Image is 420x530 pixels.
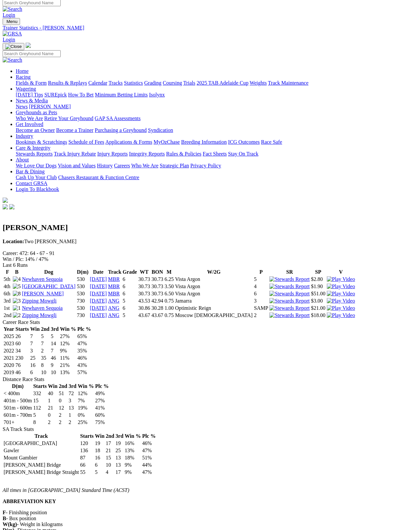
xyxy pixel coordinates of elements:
[33,383,47,390] th: Starts
[13,276,21,282] img: 4
[16,104,417,110] div: News & Media
[138,269,150,275] th: WT
[76,298,89,304] td: 730
[88,80,107,86] a: Calendar
[77,390,94,397] td: 12%
[13,298,21,304] img: 3
[3,37,15,42] a: Login
[269,276,309,282] img: Stewards Report
[90,312,107,318] a: [DATE]
[48,405,58,411] td: 21
[95,127,147,133] a: Purchasing a Greyhound
[58,175,139,180] a: Chasers Restaurant & Function Centre
[29,104,71,109] a: [PERSON_NAME]
[254,312,269,319] td: 2
[76,269,89,275] th: D(m)
[58,405,68,411] td: 12
[95,390,109,397] td: 49%
[311,283,326,290] td: $1.90
[311,312,326,319] td: $18.00
[175,312,253,319] td: Moscow [DEMOGRAPHIC_DATA]
[44,92,67,97] a: SUREpick
[3,223,417,232] h2: [PERSON_NAME]
[16,175,417,180] div: Bar & Dining
[122,276,137,283] td: 6
[58,419,68,426] td: 2
[13,284,21,289] img: 5
[3,198,8,203] img: logo-grsa-white.png
[3,25,417,31] a: Trainer Statistics - [PERSON_NAME]
[33,405,47,411] td: 112
[151,276,163,283] td: 30.73
[138,276,150,283] td: 30.73
[108,305,119,311] a: ANG
[311,290,326,297] td: $51.00
[327,312,355,318] img: Play Video
[97,151,128,157] a: Injury Reports
[3,18,20,25] button: Toggle navigation
[13,291,21,297] img: 8
[261,139,282,145] a: Race Safe
[51,340,59,347] td: 14
[15,326,29,332] th: Starts
[41,340,50,347] td: 7
[77,412,94,418] td: 0%
[175,283,253,290] td: Vista Argon
[16,127,55,133] a: Become an Owner
[326,269,355,275] th: V
[16,92,43,97] a: [DATE] Tips
[58,163,95,168] a: Vision and Values
[3,57,22,63] img: Search
[51,333,59,340] td: 5
[151,283,163,290] td: 30.73
[122,283,137,290] td: 6
[175,290,253,297] td: Vista Argon
[164,276,174,283] td: 6.25
[56,127,94,133] a: Become a Trainer
[51,326,59,332] th: 3rd
[60,326,76,332] th: Win %
[250,80,267,86] a: Weights
[269,312,309,318] img: Stewards Report
[30,355,40,361] td: 25
[3,433,79,439] th: Track
[3,6,22,12] img: Search
[97,163,113,168] a: History
[327,305,355,311] img: Play Video
[138,283,150,290] td: 30.73
[3,50,61,57] input: Search
[3,348,14,354] td: 2022
[51,355,59,361] td: 46
[3,262,417,268] div: Last 6 Runs
[12,269,21,275] th: B
[90,269,107,275] th: Date
[60,333,76,340] td: 27%
[3,419,32,426] td: 701+
[68,419,77,426] td: 2
[68,412,77,418] td: 1
[77,369,91,376] td: 57%
[95,412,109,418] td: 60%
[3,340,14,347] td: 2023
[254,283,269,290] td: 4
[60,369,76,376] td: 13%
[175,305,253,311] td: Optimistic Reign
[13,312,21,318] img: 2
[77,326,91,332] th: Plc %
[254,276,269,283] td: 5
[30,369,40,376] td: 6
[151,290,163,297] td: 30.73
[90,305,107,311] a: [DATE]
[58,412,68,418] td: 2
[197,80,248,86] a: 2025 TAB Adelaide Cup
[33,397,47,404] td: 15
[175,298,253,304] td: Jamarra
[138,305,150,311] td: 30.86
[15,333,29,340] td: 26
[41,369,50,376] td: 10
[269,269,310,275] th: SR
[228,151,258,157] a: Stay On Track
[41,333,50,340] td: 5
[25,256,48,262] text: 14% / 47%
[30,362,40,369] td: 16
